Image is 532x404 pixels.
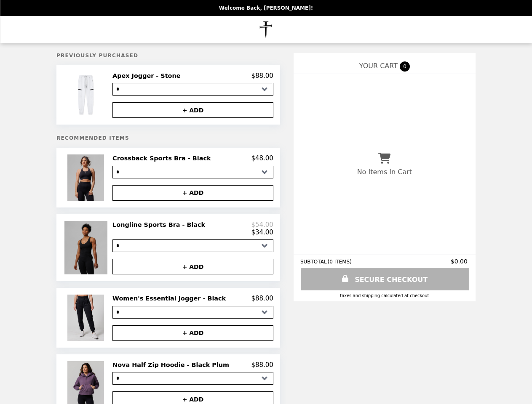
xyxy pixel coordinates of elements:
img: Crossback Sports Bra - Black [67,154,107,200]
h5: Recommended Items [56,135,280,141]
img: Apex Jogger - Stone [67,72,107,118]
h2: Longline Sports Bra - Black [112,221,209,229]
h2: Nova Half Zip Hoodie - Black Plum [112,361,233,369]
p: $34.00 [251,229,273,236]
span: YOUR CART [359,62,398,70]
button: + ADD [112,325,273,341]
h2: Women's Essential Jogger - Black [112,295,229,302]
select: Select a product variant [112,306,273,319]
h2: Crossback Sports Bra - Black [112,154,214,162]
p: $88.00 [251,361,273,369]
p: No Items In Cart [357,168,412,176]
h2: Apex Jogger - Stone [112,72,184,80]
p: Welcome Back, [PERSON_NAME]! [219,5,313,11]
button: + ADD [112,259,273,274]
div: Taxes and Shipping calculated at checkout [300,293,469,298]
p: $88.00 [251,72,273,80]
span: $0.00 [451,258,469,265]
button: + ADD [112,102,273,118]
select: Select a product variant [112,83,273,96]
p: $54.00 [251,221,273,229]
select: Select a product variant [112,239,273,252]
button: + ADD [112,185,273,201]
select: Select a product variant [112,166,273,178]
img: Longline Sports Bra - Black [64,221,110,274]
h5: Previously Purchased [56,53,280,58]
img: Women's Essential Jogger - Black [67,295,107,340]
select: Select a product variant [112,372,273,385]
span: ( 0 ITEMS ) [328,259,352,265]
p: $48.00 [251,154,273,162]
p: $88.00 [251,295,273,302]
span: 0 [400,61,410,72]
img: Brand Logo [244,21,288,38]
span: SUBTOTAL [300,259,328,265]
